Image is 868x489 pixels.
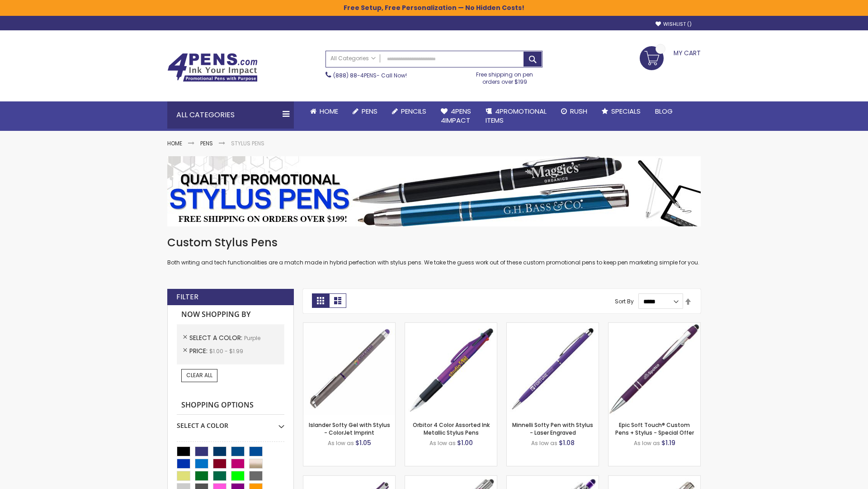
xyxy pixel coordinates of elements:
[405,322,497,330] a: Orbitor 4 Color Assorted Ink Metallic Stylus Pens-Purple
[478,101,554,131] a: 4PROMOTIONALITEMS
[648,101,680,121] a: Blog
[531,439,557,447] span: As low as
[328,439,354,447] span: As low as
[429,439,456,447] span: As low as
[570,106,587,116] span: Rush
[441,106,471,125] span: 4Pens 4impact
[309,421,390,436] a: Islander Softy Gel with Stylus - ColorJet Imprint
[244,334,260,342] span: Purple
[615,421,694,436] a: Epic Soft Touch® Custom Pens + Stylus - Special Offer
[655,106,673,116] span: Blog
[507,322,599,330] a: Minnelli Softy Pen with Stylus - Laser Engraved-Purple
[177,415,284,430] div: Select A Color
[559,438,575,447] span: $1.08
[176,292,198,302] strong: Filter
[401,106,426,116] span: Pencils
[434,101,478,131] a: 4Pens4impact
[467,67,543,86] div: Free shipping on pen orders over $199
[231,139,264,147] strong: Stylus Pens
[181,369,217,382] a: Clear All
[656,21,692,28] a: Wishlist
[405,475,497,483] a: Tres-Chic with Stylus Metal Pen - Standard Laser-Purple
[405,323,497,415] img: Orbitor 4 Color Assorted Ink Metallic Stylus Pens-Purple
[661,438,675,447] span: $1.19
[333,72,377,79] a: (888) 88-4PENS
[209,347,243,355] span: $1.00 - $1.99
[303,323,395,415] img: Islander Softy Gel with Stylus - ColorJet Imprint-Purple
[167,156,701,226] img: Stylus Pens
[345,101,385,121] a: Pens
[611,106,641,116] span: Specials
[167,235,701,267] div: Both writing and tech functionalities are a match made in hybrid perfection with stylus pens. We ...
[413,421,490,436] a: Orbitor 4 Color Assorted Ink Metallic Stylus Pens
[167,235,701,250] h1: Custom Stylus Pens
[312,293,329,308] strong: Grid
[177,305,284,324] strong: Now Shopping by
[189,333,244,342] span: Select A Color
[512,421,593,436] a: Minnelli Softy Pen with Stylus - Laser Engraved
[320,106,338,116] span: Home
[326,51,380,66] a: All Categories
[385,101,434,121] a: Pencils
[507,323,599,415] img: Minnelli Softy Pen with Stylus - Laser Engraved-Purple
[634,439,660,447] span: As low as
[303,475,395,483] a: Avendale Velvet Touch Stylus Gel Pen-Purple
[362,106,377,116] span: Pens
[330,55,376,62] span: All Categories
[189,346,209,355] span: Price
[594,101,648,121] a: Specials
[507,475,599,483] a: Phoenix Softy with Stylus Pen - Laser-Purple
[167,53,258,82] img: 4Pens Custom Pens and Promotional Products
[615,297,634,305] label: Sort By
[609,475,700,483] a: Tres-Chic Touch Pen - Standard Laser-Purple
[303,101,345,121] a: Home
[186,371,212,379] span: Clear All
[486,106,547,125] span: 4PROMOTIONAL ITEMS
[303,322,395,330] a: Islander Softy Gel with Stylus - ColorJet Imprint-Purple
[609,322,700,330] a: 4P-MS8B-Purple
[609,323,700,415] img: 4P-MS8B-Purple
[355,438,371,447] span: $1.05
[333,72,407,79] span: - Call Now!
[457,438,473,447] span: $1.00
[177,396,284,415] strong: Shopping Options
[554,101,594,121] a: Rush
[200,139,213,147] a: Pens
[167,101,294,129] div: All Categories
[167,139,182,147] a: Home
